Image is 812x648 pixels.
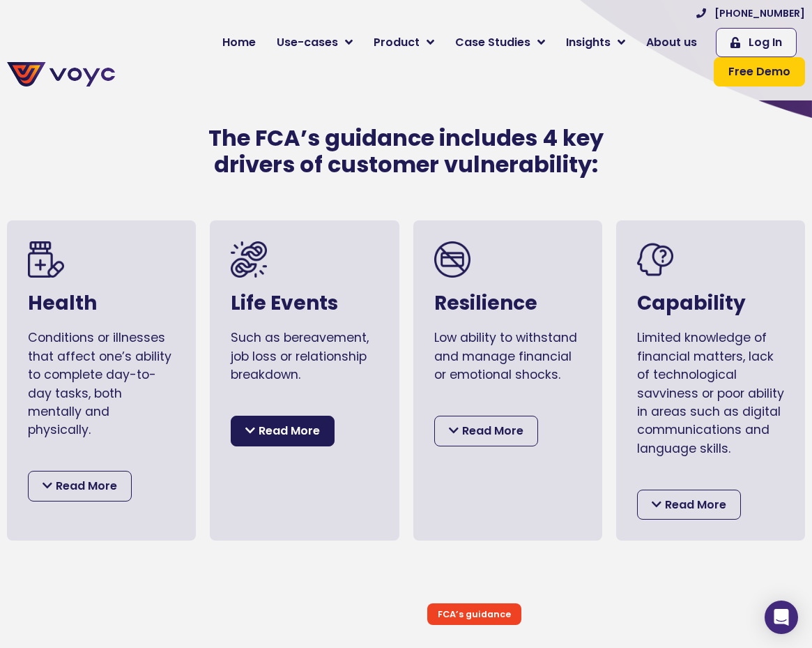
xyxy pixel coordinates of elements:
h3: Life Events [231,292,378,315]
a: [PHONE_NUMBER] [696,6,805,21]
span: Case Studies [455,34,530,51]
span: Insights [566,34,611,51]
div: This driver includes various circumstances that may negatively affect a person’s life, including ... [231,394,378,541]
img: weakness [231,241,267,278]
a: Product [363,29,445,56]
img: question [637,241,673,278]
span: Use-cases [277,34,338,51]
h3: Capability [637,292,784,315]
a: Case Studies [445,29,556,56]
a: Log In [716,28,797,57]
div: FCA’s guidance [427,603,521,625]
p: Such as bereavement, job loss or relationship breakdown. [231,329,378,384]
span: Read More [665,496,726,514]
div: Open Intercom Messenger [765,601,798,634]
img: credit-card [434,241,470,278]
img: voyc-full-logo [7,62,115,86]
span: Read More [259,422,320,440]
span: About us [646,34,697,51]
p: Limited knowledge of financial matters, lack of technological savviness or poor ability in areas ... [637,329,784,458]
div: Read More [28,471,132,502]
p: Conditions or illnesses that affect one’s ability to complete day-to-day tasks, both mentally and... [28,329,175,439]
a: Free Demo [714,57,805,86]
a: Insights [556,29,636,56]
span: Read More [462,422,523,440]
span: Product [374,34,420,51]
p: Low ability to withstand and manage financial or emotional shocks. [434,329,581,384]
img: pills [28,241,64,278]
span: Log In [749,34,782,51]
div: Read More [637,490,741,520]
div: Read More [231,416,335,446]
a: About us [636,29,707,56]
span: [PHONE_NUMBER] [714,6,805,21]
span: Home [222,34,256,51]
span: Free Demo [728,63,790,80]
h3: Health [28,292,175,315]
span: Read More [56,477,117,495]
h2: The FCA’s guidance includes 4 key drivers of customer vulnerability: [167,125,645,179]
div: Read More [434,416,538,446]
a: Use-cases [266,29,363,56]
div: Vulnerable customers in this group often have inadequate or erratic income, low savings and often... [434,394,581,504]
a: Home [212,29,266,56]
h3: Resilience [434,292,581,315]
